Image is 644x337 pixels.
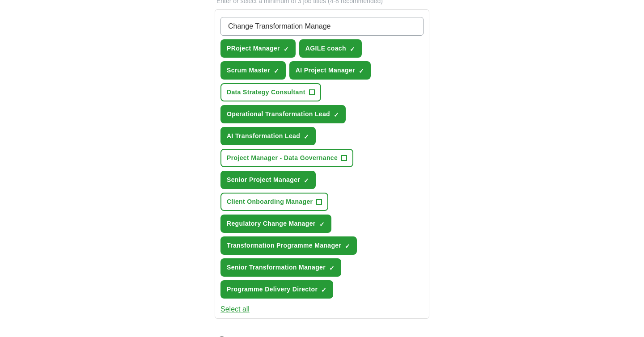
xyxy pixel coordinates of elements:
[227,241,341,250] span: Transformation Programme Manager
[220,61,286,80] button: Scrum Master✓
[350,46,355,53] span: ✓
[220,83,321,101] button: Data Strategy Consultant
[227,110,330,119] span: Operational Transformation Lead
[289,61,371,80] button: AI Project Manager✓
[296,66,355,75] span: AI Project Manager
[227,263,326,272] span: Senior Transformation Manager
[305,44,346,53] span: AGILE coach
[220,258,341,277] button: Senior Transformation Manager✓
[227,153,338,163] span: Project Manager - Data Governance
[334,111,339,118] span: ✓
[304,177,309,184] span: ✓
[304,133,309,140] span: ✓
[220,127,316,145] button: AI Transformation Lead✓
[284,46,289,53] span: ✓
[227,88,305,97] span: Data Strategy Consultant
[220,215,331,233] button: Regulatory Change Manager✓
[227,44,280,53] span: PRoject Manager
[220,193,328,211] button: Client Onboarding Manager
[220,304,250,315] button: Select all
[220,105,346,123] button: Operational Transformation Lead✓
[220,39,296,58] button: PRoject Manager✓
[319,221,325,228] span: ✓
[220,17,424,36] input: Type a job title and press enter
[227,285,318,294] span: Programme Delivery Director
[220,171,316,189] button: Senior Project Manager✓
[220,280,333,299] button: Programme Delivery Director✓
[220,236,357,255] button: Transformation Programme Manager✓
[321,286,326,294] span: ✓
[227,219,316,228] span: Regulatory Change Manager
[359,67,364,75] span: ✓
[329,265,335,272] span: ✓
[345,243,350,250] span: ✓
[227,197,313,206] span: Client Onboarding Manager
[227,175,300,185] span: Senior Project Manager
[220,149,353,167] button: Project Manager - Data Governance
[227,131,300,141] span: AI Transformation Lead
[227,66,270,75] span: Scrum Master
[299,39,362,58] button: AGILE coach✓
[274,67,279,75] span: ✓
